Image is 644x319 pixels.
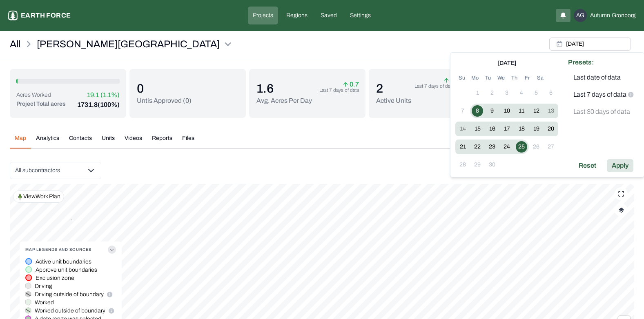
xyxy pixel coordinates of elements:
img: layerIcon [619,207,624,213]
p: Last date of data [573,73,621,82]
button: 21 [457,141,468,153]
button: All subcontractors [10,162,101,179]
a: Regions [281,7,312,24]
p: Worked outside of boundary [35,307,105,315]
p: Projects [253,11,273,20]
p: Saved [321,11,337,20]
a: All [10,38,20,51]
th: Sunday [455,74,468,82]
p: 2 [376,81,411,96]
p: 1.6 [256,81,312,96]
p: Avg. Acres Per Day [256,96,312,106]
button: [DATE] [549,38,631,51]
p: Acres Worked [16,91,51,99]
th: Saturday [534,74,547,82]
button: 19 [530,123,542,135]
p: 1731.8 (100%) [77,100,120,110]
a: Saved [316,7,342,24]
div: AG [574,9,587,22]
p: Last 7 days of data [573,90,626,100]
button: 11 [516,105,527,117]
span: Gronborg [612,11,636,20]
img: earthforce-logo-white-uG4MPadI.svg [8,11,18,20]
p: (1.1%) [100,90,120,100]
p: Driving [35,282,52,290]
p: View Work Plan [23,193,60,201]
button: 20 [545,123,557,135]
button: Units [97,134,120,148]
p: 19.1 [87,90,99,100]
button: AGAutumnGronborg [574,9,636,22]
span: Autumn [590,11,610,20]
p: 0.7 [343,82,359,87]
p: Active Units [376,96,411,106]
button: Contacts [64,134,97,148]
button: 9 [486,105,498,117]
button: Files [177,134,199,148]
img: arrow [444,78,449,83]
p: Active unit boundaries [36,258,91,266]
div: Reset [574,159,601,172]
p: 0 [137,81,192,96]
button: 17 [501,123,513,135]
button: Map Legends And Sources [25,241,116,258]
button: 23 [486,141,498,153]
a: Settings [345,7,376,24]
button: 18 [516,123,527,135]
p: Exclusion zone [36,274,74,282]
p: Driving outside of boundary [35,290,104,299]
p: Last 30 days of data [573,107,630,117]
button: 16 [486,123,498,135]
p: Untis Approved ( 0 ) [137,96,192,106]
button: 3 [71,219,72,220]
th: Tuesday [481,74,495,82]
div: [DATE] [498,59,516,67]
p: [PERSON_NAME][GEOGRAPHIC_DATA] [37,38,220,51]
button: Videos [120,134,147,148]
img: arrow [343,82,348,87]
p: Approve unit boundaries [36,266,97,274]
th: Thursday [508,74,521,82]
button: 10 [501,105,513,117]
th: Monday [468,74,481,82]
p: Earth force [21,11,71,20]
th: Friday [521,74,534,82]
button: Reports [147,134,177,148]
p: Presets: [568,58,639,67]
p: Last 7 days of data [319,87,359,93]
p: 1 [444,78,454,83]
button: 25 [516,141,527,153]
button: 24 [501,141,513,153]
a: Projects [248,7,278,24]
div: Apply [607,159,633,172]
p: Last 7 days of data [414,83,454,89]
button: 15 [472,123,483,135]
p: Worked [35,299,54,307]
button: 22 [472,141,483,153]
button: 12 [530,105,542,117]
button: Map [10,134,31,148]
button: Analytics [31,134,64,148]
th: Wednesday [495,74,508,82]
p: All subcontractors [15,166,60,175]
button: 8 [472,105,483,117]
p: Regions [286,11,308,20]
p: Project Total acres [16,100,66,110]
p: Settings [350,11,371,20]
